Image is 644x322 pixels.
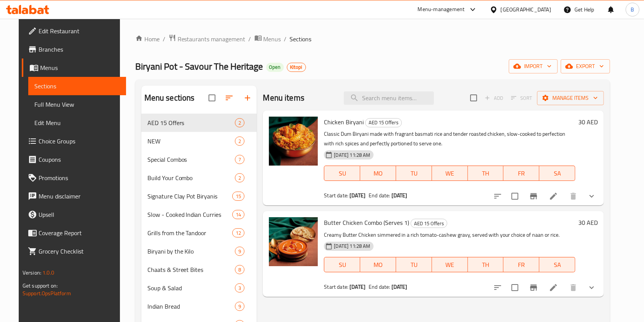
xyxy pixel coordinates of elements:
[233,229,244,237] span: 12
[587,283,596,292] svg: Show Choices
[578,117,598,127] h6: 30 AED
[435,259,465,270] span: WE
[290,34,312,44] span: Sections
[537,91,604,105] button: Manage items
[34,118,120,127] span: Edit Menu
[506,168,536,179] span: FR
[141,187,257,205] div: Signature Clay Pot Biryanis15
[147,155,235,164] div: Special Combos
[366,118,401,127] span: AED 15 Offers
[39,192,120,201] span: Menu disclaimer
[34,81,120,91] span: Sections
[147,228,233,237] span: Grills from the Tandoor
[509,59,558,73] button: import
[506,92,537,104] span: Select section first
[331,242,373,250] span: [DATE] 11:28 AM
[396,257,432,272] button: TU
[147,283,235,293] div: Soup & Salad
[23,268,41,278] span: Version:
[22,150,126,169] a: Coupons
[263,92,304,104] h2: Menu items
[539,166,575,181] button: SA
[141,224,257,242] div: Grills from the Tandoor12
[39,210,120,219] span: Upsell
[539,257,575,272] button: SA
[524,278,543,297] button: Branch-specific-item
[324,230,575,240] p: Creamy Butter Chicken simmered in a rich tomato-cashew gravy, served with your choice of naan or ...
[147,118,235,127] span: AED 15 Offers
[147,210,233,219] span: Slow - Cooked Indian Curries
[235,302,244,311] div: items
[141,205,257,224] div: Slow - Cooked Indian Curries14
[39,173,120,182] span: Promotions
[232,192,244,201] div: items
[392,282,408,292] b: [DATE]
[331,151,373,159] span: [DATE] 11:28 AM
[549,192,558,201] a: Edit menu item
[235,303,244,310] span: 9
[269,217,318,266] img: Butter Chicken Combo (Serves 1)
[42,268,54,278] span: 1.0.0
[147,247,235,256] span: Biryani by the Kilo
[147,137,235,146] span: NEW
[327,259,357,270] span: SU
[392,190,408,200] b: [DATE]
[22,187,126,205] a: Menu disclaimer
[141,114,257,132] div: AED 15 Offers2
[350,190,366,200] b: [DATE]
[235,173,244,182] div: items
[542,168,572,179] span: SA
[235,156,244,163] span: 7
[147,192,233,201] div: Signature Clay Pot Biryanis
[135,34,160,44] a: Home
[23,288,71,298] a: Support.OpsPlatform
[264,34,281,44] span: Menus
[360,257,396,272] button: MO
[501,5,551,14] div: [GEOGRAPHIC_DATA]
[39,247,120,256] span: Grocery Checklist
[324,257,360,272] button: SU
[28,77,126,95] a: Sections
[141,242,257,260] div: Biryani by the Kilo9
[235,138,244,145] span: 2
[235,137,244,146] div: items
[542,259,572,270] span: SA
[489,278,507,297] button: sort-choices
[365,118,402,127] div: AED 15 Offers
[583,187,601,205] button: show more
[147,302,235,311] span: Indian Bread
[515,62,552,71] span: import
[147,173,235,182] span: Build Your Combo
[141,279,257,297] div: Soup & Salad3
[583,278,601,297] button: show more
[235,285,244,292] span: 3
[39,155,120,164] span: Coupons
[468,166,504,181] button: TH
[266,64,284,70] span: Open
[178,34,246,44] span: Restaurants management
[249,34,251,44] li: /
[22,22,126,40] a: Edit Restaurant
[506,259,536,270] span: FR
[324,166,360,181] button: SU
[471,259,501,270] span: TH
[489,187,507,205] button: sort-choices
[220,89,238,107] span: Sort sections
[564,278,583,297] button: delete
[411,219,447,228] div: AED 15 Offers
[163,34,165,44] li: /
[147,265,235,274] span: Chaats & Street Bites
[23,281,58,291] span: Get support on:
[369,190,390,200] span: End date:
[432,257,468,272] button: WE
[549,283,558,292] a: Edit menu item
[22,205,126,224] a: Upsell
[369,282,390,292] span: End date:
[235,247,244,256] div: items
[587,192,596,201] svg: Show Choices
